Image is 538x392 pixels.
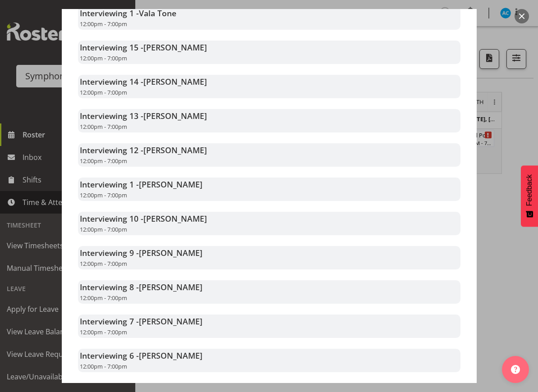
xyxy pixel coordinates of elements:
[139,247,202,258] span: [PERSON_NAME]
[80,294,127,302] span: 12:00pm - 7:00pm
[80,42,207,53] strong: Interviewing 15 -
[80,350,202,361] strong: Interviewing 6 -
[80,225,127,233] span: 12:00pm - 7:00pm
[143,76,207,87] span: [PERSON_NAME]
[521,165,538,227] button: Feedback - Show survey
[80,179,202,190] strong: Interviewing 1 -
[80,213,207,224] strong: Interviewing 10 -
[80,76,207,87] strong: Interviewing 14 -
[80,260,127,268] span: 12:00pm - 7:00pm
[80,191,127,199] span: 12:00pm - 7:00pm
[139,8,176,18] span: Vala Tone
[143,42,207,53] span: [PERSON_NAME]
[80,282,202,292] strong: Interviewing 8 -
[80,110,207,121] strong: Interviewing 13 -
[139,350,202,361] span: [PERSON_NAME]
[139,316,202,327] span: [PERSON_NAME]
[139,179,202,190] span: [PERSON_NAME]
[143,213,207,224] span: [PERSON_NAME]
[80,20,127,28] span: 12:00pm - 7:00pm
[80,362,127,370] span: 12:00pm - 7:00pm
[80,328,127,336] span: 12:00pm - 7:00pm
[143,145,207,155] span: [PERSON_NAME]
[80,123,127,131] span: 12:00pm - 7:00pm
[80,157,127,165] span: 12:00pm - 7:00pm
[143,110,207,121] span: [PERSON_NAME]
[80,247,202,258] strong: Interviewing 9 -
[80,316,202,327] strong: Interviewing 7 -
[80,145,207,155] strong: Interviewing 12 -
[80,8,176,18] strong: Interviewing 1 -
[525,174,533,206] span: Feedback
[80,54,127,62] span: 12:00pm - 7:00pm
[139,282,202,292] span: [PERSON_NAME]
[511,365,520,374] img: help-xxl-2.png
[80,88,127,96] span: 12:00pm - 7:00pm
